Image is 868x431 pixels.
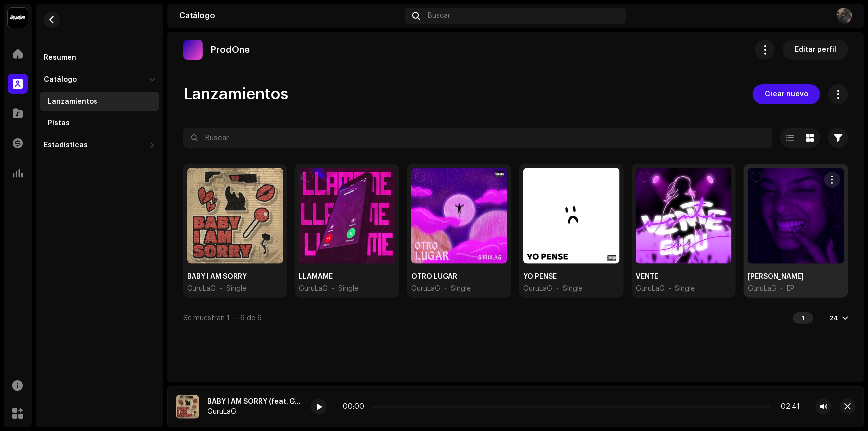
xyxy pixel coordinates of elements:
[636,284,665,294] span: GuruLaG
[774,403,800,411] div: 02:41
[793,312,813,324] div: 1
[523,284,552,294] span: GuruLaG
[787,284,794,294] div: EP
[444,284,447,294] span: •
[44,141,88,149] div: Estadísticas
[783,40,848,60] button: Editar perfil
[176,395,199,419] img: 0f9700c6-ba61-46a6-aa6b-9aaa96ed4c40
[338,284,358,294] div: Single
[765,84,808,104] span: Crear nuevo
[669,284,671,294] span: •
[48,98,97,106] div: Lanzamientos
[187,272,247,282] div: BABY I AM SORRY
[343,403,368,411] div: 00:00
[40,92,159,111] re-m-nav-item: Lanzamientos
[48,119,70,127] div: Pistas
[836,8,852,24] img: 6e8e6f2b-e90b-4912-a300-3ee006d9f25b
[563,284,582,294] div: Single
[299,284,328,294] span: GuruLaG
[556,284,559,294] span: •
[44,54,76,62] div: Resumen
[753,84,820,104] button: Crear nuevo
[428,12,451,20] span: Buscar
[40,113,159,133] re-m-nav-item: Pistas
[829,314,838,322] div: 24
[523,272,557,282] div: YO PENSE
[795,40,836,60] span: Editar perfil
[44,76,77,84] div: Catálogo
[780,284,783,294] span: •
[40,70,159,133] re-m-nav-dropdown: Catálogo
[207,408,303,416] div: GuruLaG
[187,284,216,294] span: GuruLaG
[411,272,457,282] div: OTRO LUGAR
[299,272,333,282] div: LLAMAME
[675,284,695,294] div: Single
[183,315,262,322] span: Se muestran 1 — 6 de 6
[226,284,246,294] div: Single
[183,84,288,104] span: Lanzamientos
[8,8,28,28] img: 10370c6a-d0e2-4592-b8a2-38f444b0ca44
[183,128,772,148] input: Buscar
[748,284,776,294] span: GuruLaG
[332,284,334,294] span: •
[220,284,222,294] span: •
[451,284,471,294] div: Single
[207,398,303,406] div: BABY I AM SORRY (feat. GHISS)
[636,272,658,282] div: VENTE
[40,135,159,155] re-m-nav-dropdown: Estadísticas
[211,45,250,55] p: ProdOne
[40,48,159,68] re-m-nav-item: Resumen
[179,12,401,20] div: Catálogo
[411,284,440,294] span: GuruLaG
[748,272,804,282] div: MUSA VIOLETA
